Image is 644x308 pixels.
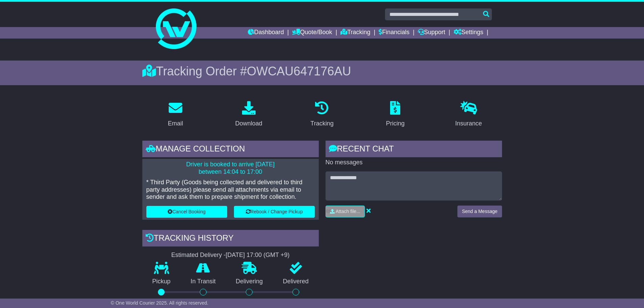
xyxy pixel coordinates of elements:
[146,179,315,201] p: * Third Party (Goods being collected and delivered to third party addresses) please send all atta...
[248,27,284,39] a: Dashboard
[273,278,319,285] p: Delivered
[142,64,502,78] div: Tracking Order #
[454,27,483,39] a: Settings
[146,161,315,175] p: Driver is booked to arrive [DATE] between 14:04 to 17:00
[418,27,445,39] a: Support
[292,27,332,39] a: Quote/Book
[226,278,273,285] p: Delivering
[386,119,405,128] div: Pricing
[142,141,319,159] div: Manage collection
[142,252,319,259] div: Estimated Delivery -
[142,230,319,248] div: Tracking history
[111,300,209,306] span: © One World Courier 2025. All rights reserved.
[181,278,226,285] p: In Transit
[306,99,338,131] a: Tracking
[382,99,409,131] a: Pricing
[326,141,502,159] div: RECENT CHAT
[326,159,502,166] p: No messages
[457,206,502,217] button: Send a Message
[235,119,262,128] div: Download
[455,119,482,128] div: Insurance
[247,64,351,78] span: OWCAU647176AU
[142,278,181,285] p: Pickup
[226,252,290,259] div: [DATE] 17:00 (GMT +9)
[379,27,409,39] a: Financials
[231,99,267,131] a: Download
[168,119,183,128] div: Email
[234,206,315,218] button: Rebook / Change Pickup
[163,99,187,131] a: Email
[451,99,486,131] a: Insurance
[310,119,333,128] div: Tracking
[340,27,370,39] a: Tracking
[146,206,227,218] button: Cancel Booking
